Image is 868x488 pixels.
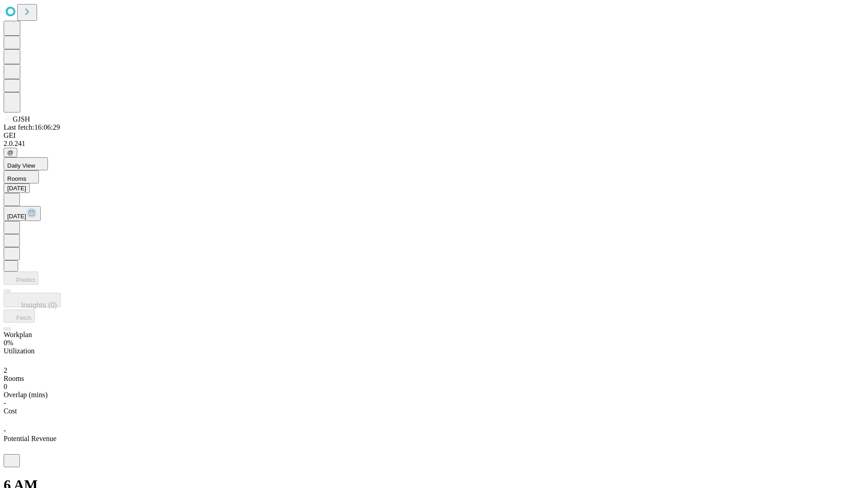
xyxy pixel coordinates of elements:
span: Potential Revenue [4,435,57,442]
span: Cost [4,407,17,415]
button: Insights (0) [4,293,61,307]
span: @ [7,149,14,156]
button: Daily View [4,157,48,170]
span: Overlap (mins) [4,391,47,399]
div: GEI [4,131,864,140]
button: [DATE] [4,183,30,193]
span: [DATE] [7,213,26,220]
span: Rooms [4,375,24,382]
span: 0% [4,339,13,347]
span: Utilization [4,347,34,355]
button: Rooms [4,170,39,183]
button: [DATE] [4,206,41,221]
span: Workplan [4,331,32,338]
span: - [4,399,6,407]
button: Predict [4,272,38,285]
span: GJSH [13,115,30,123]
button: @ [4,148,17,157]
span: 0 [4,383,7,390]
button: Fetch [4,310,35,323]
span: Insights (0) [21,301,57,309]
span: - [4,427,6,434]
span: Daily View [7,162,35,169]
span: Rooms [7,175,26,182]
div: 2.0.241 [4,140,864,148]
span: Last fetch: 16:06:29 [4,123,60,131]
span: 2 [4,366,7,374]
